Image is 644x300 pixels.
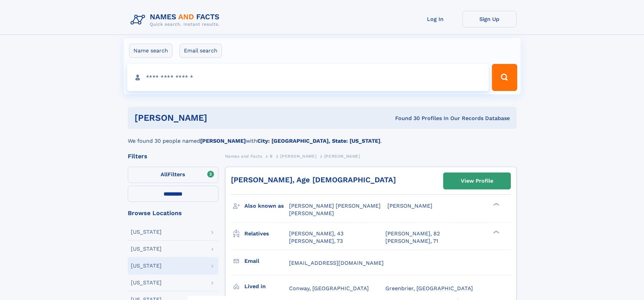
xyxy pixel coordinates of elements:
span: All [161,171,168,178]
div: [US_STATE] [131,246,162,252]
a: [PERSON_NAME], 82 [385,230,440,237]
span: [EMAIL_ADDRESS][DOMAIN_NAME] [289,260,384,266]
a: [PERSON_NAME], Age [DEMOGRAPHIC_DATA] [231,176,396,184]
div: [US_STATE] [131,280,162,285]
a: [PERSON_NAME], 73 [289,237,343,245]
span: Greenbrier, [GEOGRAPHIC_DATA] [385,285,473,292]
div: View Profile [461,173,493,189]
div: We found 30 people named with . [128,129,517,145]
label: Filters [128,167,218,183]
label: Email search [180,44,222,58]
a: Sign Up [462,11,517,27]
input: search input [127,64,489,91]
h3: Lived in [244,281,289,292]
span: [PERSON_NAME] [280,154,316,159]
span: Conway, [GEOGRAPHIC_DATA] [289,285,369,292]
a: [PERSON_NAME], 43 [289,230,343,237]
h3: Also known as [244,200,289,212]
span: [PERSON_NAME] [PERSON_NAME] [289,203,381,209]
a: B [270,152,273,160]
b: [PERSON_NAME] [200,138,246,144]
h3: Relatives [244,228,289,239]
h3: Email [244,255,289,267]
b: City: [GEOGRAPHIC_DATA], State: [US_STATE] [257,138,380,144]
div: ❯ [492,230,500,234]
a: Log In [408,11,462,27]
span: [PERSON_NAME] [387,203,432,209]
span: B [270,154,273,159]
a: Names and Facts [225,152,262,160]
div: [US_STATE] [131,229,162,235]
label: Name search [129,44,172,58]
span: [PERSON_NAME] [289,210,334,216]
div: Browse Locations [128,210,218,216]
div: Filters [128,153,218,159]
div: ❯ [492,202,500,207]
a: [PERSON_NAME] [280,152,316,160]
h1: [PERSON_NAME] [135,114,301,122]
div: [US_STATE] [131,263,162,269]
a: [PERSON_NAME], 71 [385,237,438,245]
a: View Profile [444,173,510,189]
span: [PERSON_NAME] [324,154,360,159]
img: Logo Names and Facts [128,11,225,29]
div: Found 30 Profiles In Our Records Database [301,115,510,122]
button: Search Button [492,64,517,91]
